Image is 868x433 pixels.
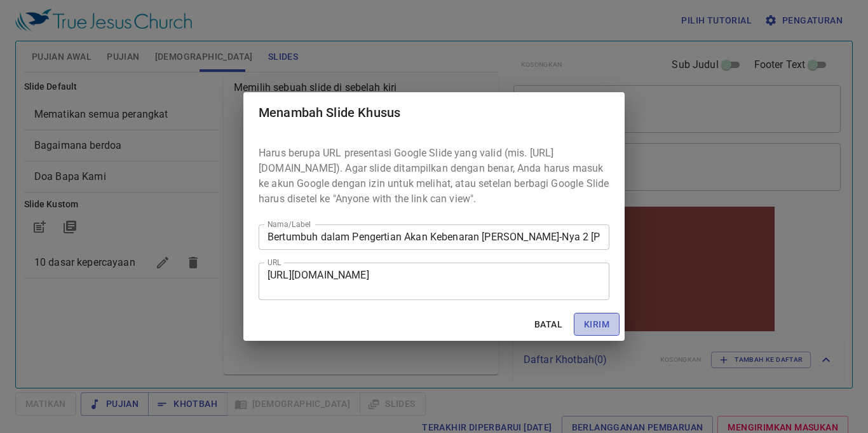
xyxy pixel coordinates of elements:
button: Kirim [574,313,620,336]
p: Harus berupa URL presentasi Google Slide yang valid (mis. [URL][DOMAIN_NAME]). Agar slide ditampi... [259,146,609,207]
span: Batal [533,317,564,333]
h2: Menambah Slide Khusus [259,102,609,123]
textarea: [URL][DOMAIN_NAME] [268,269,600,293]
button: Batal [528,313,569,336]
span: Kirim [584,317,609,333]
